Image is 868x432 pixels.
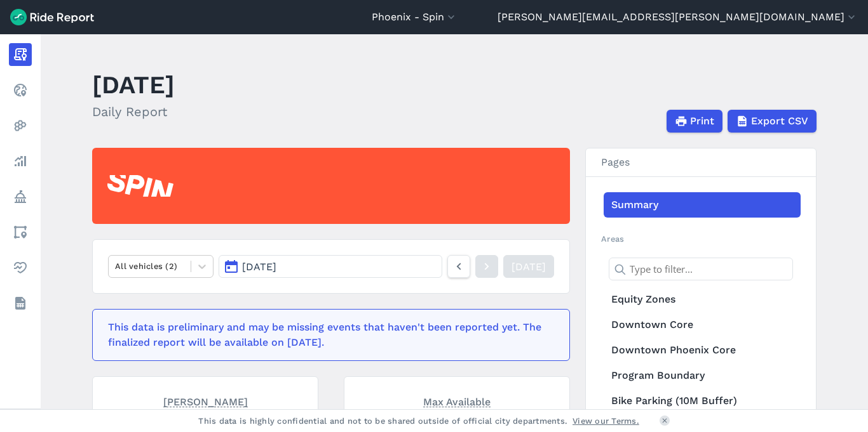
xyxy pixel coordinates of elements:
[242,261,276,273] span: [DATE]
[604,337,801,363] a: Downtown Phoenix Core
[503,255,554,278] a: [DATE]
[92,102,175,121] h2: Daily Report
[728,110,817,133] button: Export CSV
[751,114,808,129] span: Export CSV
[609,258,793,280] input: Type to filter...
[9,221,32,244] a: Areas
[604,287,801,312] a: Equity Zones
[423,395,491,407] span: Max Available
[604,312,801,337] a: Downtown Core
[372,10,458,25] button: Phoenix - Spin
[690,114,714,129] span: Print
[163,395,248,407] span: [PERSON_NAME]
[573,415,639,427] a: View our Terms.
[601,233,801,245] h2: Areas
[9,79,32,101] a: Realtime
[9,256,32,279] a: Health
[9,185,32,208] a: Policy
[9,43,32,66] a: Report
[10,9,94,25] img: Ride Report
[667,110,722,133] button: Print
[219,255,442,278] button: [DATE]
[108,320,546,350] div: This data is preliminary and may be missing events that haven't been reported yet. The finalized ...
[586,148,816,177] h3: Pages
[107,175,173,197] img: Spin
[604,192,801,218] a: Summary
[604,388,801,414] a: Bike Parking (10M Buffer)
[92,67,175,102] h1: [DATE]
[9,114,32,137] a: Heatmaps
[498,10,858,25] button: [PERSON_NAME][EMAIL_ADDRESS][PERSON_NAME][DOMAIN_NAME]
[9,150,32,173] a: Analyze
[9,292,32,315] a: Datasets
[604,363,801,388] a: Program Boundary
